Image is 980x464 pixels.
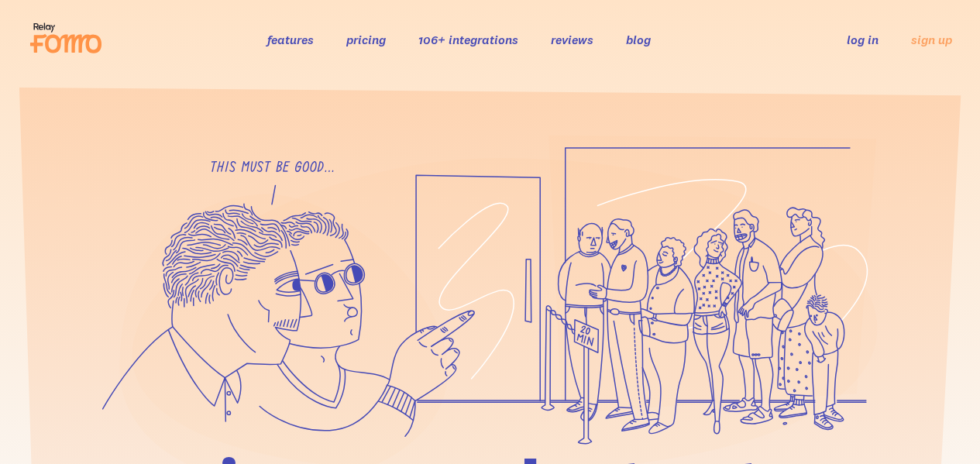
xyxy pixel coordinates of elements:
[267,32,314,47] a: features
[911,32,952,48] a: sign up
[418,32,518,47] a: 106+ integrations
[847,32,879,47] a: log in
[551,32,593,47] a: reviews
[346,32,386,47] a: pricing
[626,32,651,47] a: blog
